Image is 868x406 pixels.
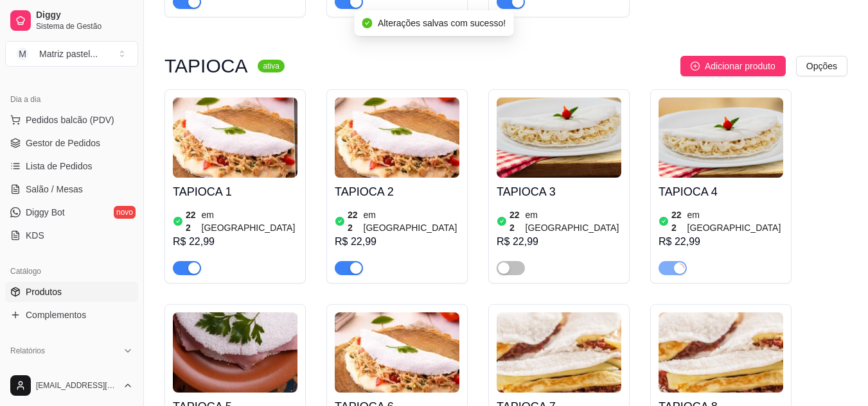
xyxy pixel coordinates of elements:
span: Diggy [36,10,133,21]
article: em [GEOGRAPHIC_DATA] [202,208,297,234]
h4: TAPIOCA 1 [173,183,297,201]
a: DiggySistema de Gestão [5,5,138,36]
span: [EMAIL_ADDRESS][DOMAIN_NAME] [36,380,118,391]
span: Pedidos balcão (PDV) [26,114,114,126]
span: Diggy Bot [26,206,65,219]
a: Gestor de Pedidos [5,133,138,153]
span: check-circle [362,18,373,28]
a: Complementos [5,305,138,325]
span: KDS [26,229,44,242]
span: Gestor de Pedidos [26,137,100,149]
button: Adicionar produto [680,56,786,76]
img: product-image [173,97,297,178]
a: Relatórios de vendas [5,361,138,382]
button: Opções [796,56,847,76]
div: R$ 22,99 [173,234,297,250]
sup: ativa [258,60,284,72]
span: Relatórios [10,346,45,356]
span: Lista de Pedidos [26,160,93,173]
span: M [16,47,29,60]
img: product-image [659,97,783,178]
a: Produtos [5,282,138,302]
button: Pedidos balcão (PDV) [5,110,138,130]
img: product-image [335,312,459,393]
h4: TAPIOCA 2 [335,183,459,201]
div: Catálogo [5,261,138,282]
div: R$ 22,99 [335,234,459,250]
img: product-image [497,97,621,178]
article: 222 [671,208,685,234]
article: em [GEOGRAPHIC_DATA] [526,208,621,234]
article: em [GEOGRAPHIC_DATA] [364,208,459,234]
a: Diggy Botnovo [5,202,138,223]
button: Select a team [5,41,138,67]
span: Opções [806,59,837,73]
h3: TAPIOCA [164,58,247,74]
img: product-image [173,312,297,393]
a: Lista de Pedidos [5,156,138,176]
span: Adicionar produto [705,59,775,73]
span: plus-circle [691,62,700,71]
article: 222 [186,208,199,234]
img: product-image [659,312,783,393]
div: Dia a dia [5,89,138,110]
a: Salão / Mesas [5,179,138,199]
div: R$ 22,99 [497,234,621,250]
article: em [GEOGRAPHIC_DATA] [687,208,783,234]
span: Alterações salvas com sucesso! [378,18,506,28]
h4: TAPIOCA 4 [659,183,783,201]
div: Matriz pastel ... [39,47,98,60]
img: product-image [335,97,459,178]
span: Sistema de Gestão [36,21,133,31]
h4: TAPIOCA 3 [497,183,621,201]
img: product-image [497,312,621,393]
div: R$ 22,99 [659,234,783,250]
article: 222 [348,208,361,234]
span: loading [675,263,684,273]
a: KDS [5,225,138,246]
button: [EMAIL_ADDRESS][DOMAIN_NAME] [5,370,138,401]
span: Salão / Mesas [26,183,83,196]
span: Produtos [26,285,62,298]
article: 222 [509,208,523,234]
span: Complementos [26,309,86,321]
